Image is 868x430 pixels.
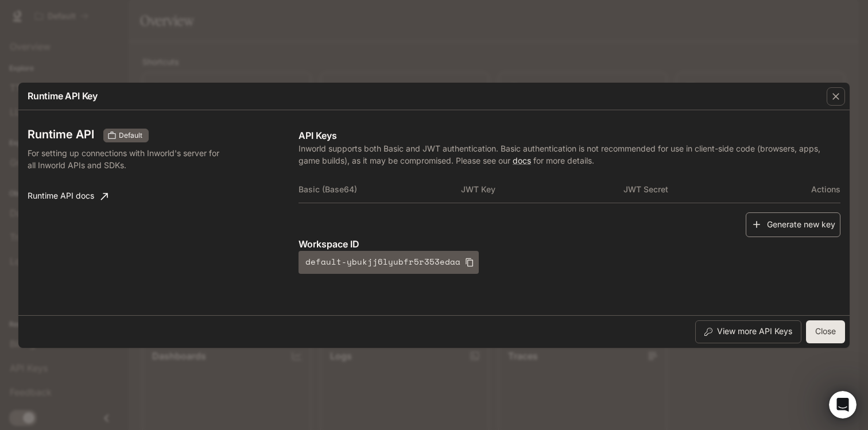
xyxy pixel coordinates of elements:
button: default-ybukjj6lyubfr5r353edaa [299,251,479,274]
button: Generate new key [746,212,840,237]
th: Basic (Base64) [299,176,461,203]
span: Default [114,130,147,141]
p: For setting up connections with Inworld's server for all Inworld APIs and SDKs. [28,147,224,171]
th: JWT Secret [623,176,786,203]
th: JWT Key [461,176,623,203]
button: View more API Keys [695,320,801,343]
iframe: Intercom live chat [829,391,857,419]
div: These keys will apply to your current workspace only [103,129,149,142]
a: Runtime API docs [23,185,113,208]
p: Workspace ID [299,237,840,251]
p: Inworld supports both Basic and JWT authentication. Basic authentication is not recommended for u... [299,142,840,166]
button: Close [806,320,845,343]
th: Actions [786,176,840,203]
p: API Keys [299,129,840,142]
a: docs [513,156,531,165]
h3: Runtime API [28,129,94,140]
p: Runtime API Key [28,89,98,103]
